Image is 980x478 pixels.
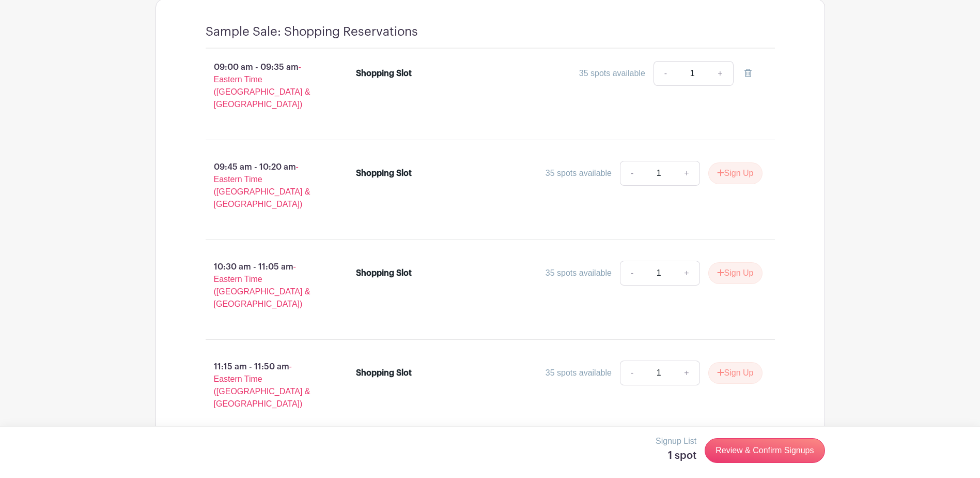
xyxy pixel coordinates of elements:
button: Sign Up [708,362,763,384]
div: Shopping Slot [356,67,412,80]
a: - [620,261,644,286]
a: - [620,161,644,186]
div: 35 spots available [546,167,612,180]
div: 35 spots available [546,267,612,279]
a: - [654,61,677,86]
div: 35 spots available [579,67,645,80]
div: Shopping Slot [356,167,412,180]
p: 09:00 am - 09:35 am [189,57,340,115]
span: - Eastern Time ([GEOGRAPHIC_DATA] & [GEOGRAPHIC_DATA]) [214,63,310,109]
button: Sign Up [708,162,763,184]
span: - Eastern Time ([GEOGRAPHIC_DATA] & [GEOGRAPHIC_DATA]) [214,162,310,208]
p: 10:30 am - 11:05 am [189,257,340,315]
h4: Sample Sale: Shopping Reservations [206,24,418,39]
a: - [620,361,644,385]
div: Shopping Slot [356,367,412,379]
p: 09:45 am - 10:20 am [189,157,340,215]
a: + [674,261,699,286]
span: - Eastern Time ([GEOGRAPHIC_DATA] & [GEOGRAPHIC_DATA]) [214,262,310,308]
div: 35 spots available [546,367,612,379]
a: + [707,61,733,86]
p: Signup List [656,435,696,447]
button: Sign Up [708,262,763,284]
p: 11:15 am - 11:50 am [189,356,340,414]
h5: 1 spot [656,450,696,462]
span: - Eastern Time ([GEOGRAPHIC_DATA] & [GEOGRAPHIC_DATA]) [214,362,310,408]
div: Shopping Slot [356,267,412,279]
a: + [674,161,699,186]
a: Review & Confirm Signups [705,438,825,463]
a: + [674,361,699,385]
